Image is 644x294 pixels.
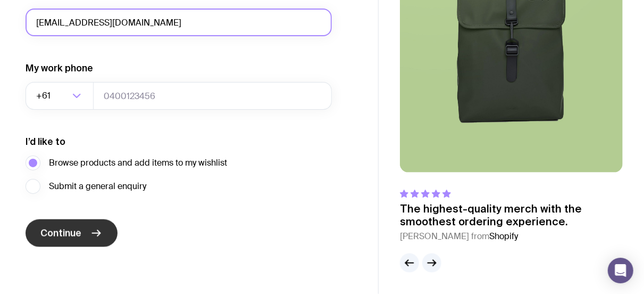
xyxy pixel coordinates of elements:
[400,230,623,243] cite: [PERSON_NAME] from
[400,202,623,228] p: The highest-quality merch with the smoothest ordering experience.
[26,135,65,148] label: I’d like to
[36,82,53,110] span: +61
[40,227,81,240] span: Continue
[489,231,518,242] span: Shopify
[26,82,94,110] div: Search for option
[93,82,332,110] input: 0400123456
[53,82,69,110] input: Search for option
[26,9,332,36] input: you@email.com
[26,219,118,247] button: Continue
[49,157,227,169] span: Browse products and add items to my wishlist
[26,62,93,75] label: My work phone
[608,258,633,283] div: Open Intercom Messenger
[49,180,146,193] span: Submit a general enquiry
